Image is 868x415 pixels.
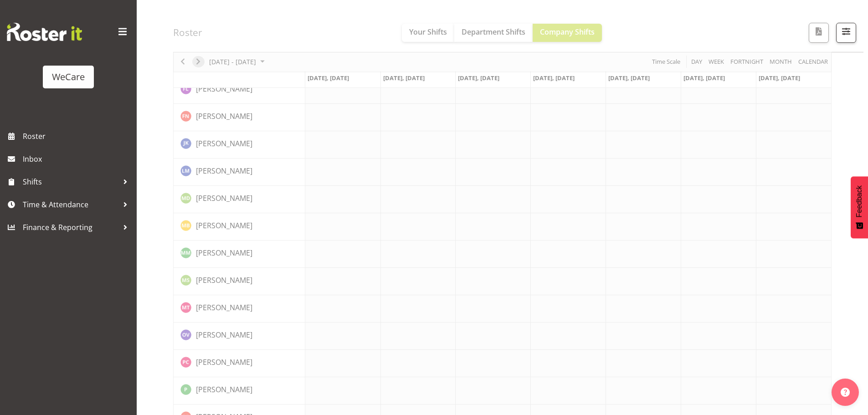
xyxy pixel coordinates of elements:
button: Feedback - Show survey [851,176,868,238]
img: Rosterit website logo [7,23,82,41]
span: Feedback [855,185,863,217]
span: Shifts [23,175,118,189]
div: WeCare [52,70,85,84]
span: Inbox [23,152,132,166]
img: help-xxl-2.png [841,388,850,397]
span: Time & Attendance [23,198,118,211]
span: Finance & Reporting [23,220,118,234]
button: Filter Shifts [836,23,856,43]
span: Roster [23,129,132,143]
